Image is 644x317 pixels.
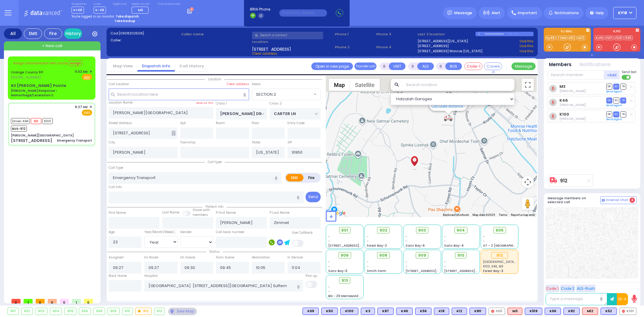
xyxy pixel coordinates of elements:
button: Code-1 [464,62,482,70]
label: First Name [109,210,126,215]
span: 0 [60,299,69,303]
span: 913 [341,277,348,283]
label: Lines [94,2,106,6]
label: EMS [286,174,303,181]
span: Assign communicator with county [13,61,68,66]
input: Search hospital [144,280,303,292]
div: ALS [508,308,522,315]
a: ky48 [545,36,556,40]
span: - [444,264,446,269]
button: KY18 [613,7,636,19]
label: Fire units on call [158,2,180,6]
span: Help [596,10,604,16]
span: 1 [24,299,33,303]
label: Call back number [216,230,245,235]
span: - [444,260,446,264]
button: Show satellite imagery [350,79,380,91]
label: Clear address [227,82,249,87]
div: 913 [154,308,165,315]
label: Cad: [111,31,179,36]
label: Assigned [109,255,123,260]
label: Medic on call [132,2,151,6]
span: 11:02 AM [75,69,88,74]
span: [STREET_ADDRESS][PERSON_NAME] [405,269,463,273]
label: Cross 1 [216,101,227,106]
button: ALS-Rush [576,285,596,292]
span: - [367,260,369,264]
span: - [405,234,407,239]
a: Open this area in Google Maps (opens a new window) [327,209,347,217]
span: Solomon Polatsek [559,117,586,121]
span: Clear address [252,51,277,56]
div: K87 [377,308,394,315]
div: BLS [303,308,319,315]
label: Areas [252,82,261,87]
div: BLS [434,308,449,315]
span: Internal Chat [606,198,628,202]
span: DR [606,98,612,103]
button: Assign [69,60,82,66]
a: Use this [520,39,533,44]
button: UNIT [389,62,405,70]
span: Phone 2 [335,45,374,50]
label: Township [180,140,195,145]
span: members [193,213,208,217]
div: 909 [108,308,119,315]
span: Driver-K46 [11,118,30,124]
div: 912 [444,114,453,122]
input: Search member [548,70,604,79]
div: 906 [79,308,91,315]
a: M3 [559,84,566,89]
span: 910 [457,252,464,258]
span: Smith Farm [367,269,386,273]
span: Sanz Bay-5 [328,269,348,273]
div: M12 [582,308,598,315]
a: Call History [175,63,209,69]
label: Street Address [109,121,132,126]
span: EMS [82,110,92,116]
button: Covered [484,62,502,70]
span: BUS-912 [11,126,27,132]
label: Back Home [109,274,127,278]
a: Calculate distance [431,104,463,108]
a: Use this [520,43,533,49]
label: Call Type [109,165,123,170]
a: FD31 [614,36,623,40]
label: Caller name [181,32,250,37]
button: Toggle fullscreen view [522,79,534,91]
span: - [328,234,330,239]
label: Call Info [109,185,122,190]
span: SO [613,84,619,89]
a: [STREET_ADDRESS][US_STATE] [418,39,468,44]
span: 0 [11,299,21,303]
button: ALS [417,62,434,70]
input: Search a contact [252,32,323,39]
a: Map View [108,63,137,69]
div: 908 [93,308,105,315]
span: 9:27 AM [75,105,88,109]
span: - [328,289,330,294]
button: Code 2 [560,285,575,292]
div: M3 [508,308,522,315]
label: En Route [144,255,158,260]
u: EMS [84,75,90,80]
div: K69 [303,308,319,315]
input: (000)000-00000 [279,9,327,17]
label: Pick up [306,274,317,278]
a: K52 [568,36,576,40]
div: K50 [321,308,338,315]
span: - [367,264,369,269]
span: Good Samaritan Hospital 257 Lafayette Avenue 8457909405 Suffern [483,260,589,264]
div: 910 [122,308,133,315]
label: KJ EMS... [544,30,591,34]
small: Share with [193,208,210,212]
span: Call type [205,160,225,164]
span: Forest Bay-3 [483,269,503,273]
span: K100, K46, M3 [483,264,503,269]
div: K66 [545,308,561,315]
div: K101 [619,308,636,315]
h5: Message members on selected call [548,196,600,204]
div: K3 [361,308,375,315]
img: message.svg [447,11,452,15]
div: K56 [415,308,431,315]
